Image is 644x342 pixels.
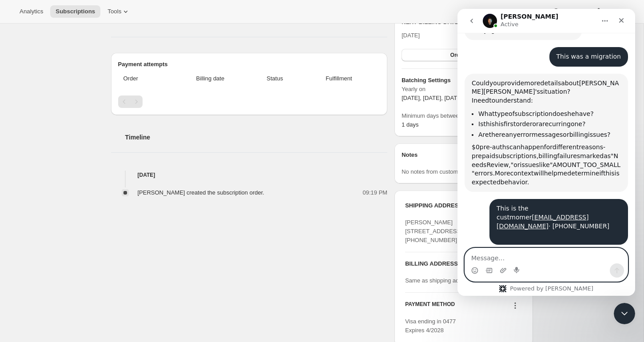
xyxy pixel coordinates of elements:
[546,5,587,18] button: Help
[363,188,388,197] span: 09:19 PM
[56,8,95,15] span: Subscriptions
[402,76,516,85] h6: Batching Settings
[50,5,100,18] button: Subscriptions
[450,52,477,59] span: Order now
[402,151,505,163] h3: Notes
[111,171,388,179] h4: [DATE]
[614,303,635,324] iframe: Intercom live chat
[402,49,525,61] button: Order now
[138,189,264,196] span: [PERSON_NAME] created the subscription order.
[20,8,43,15] span: Analytics
[252,74,298,83] span: Status
[402,95,484,101] span: [DATE], [DATE], [DATE], [DATE]
[118,69,171,88] th: Order
[603,8,624,15] span: Settings
[405,201,512,210] h3: SHIPPING ADDRESS
[402,111,525,120] span: Minimum days between orders
[107,8,121,15] span: Tools
[118,60,381,69] h2: Payment attempts
[402,121,418,128] span: 1 days
[402,168,463,175] span: No notes from customer
[405,219,462,243] span: [PERSON_NAME] [STREET_ADDRESS] [PHONE_NUMBER]
[102,5,135,18] button: Tools
[561,8,572,15] span: Help
[303,74,375,83] span: Fulfillment
[402,32,420,39] span: [DATE]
